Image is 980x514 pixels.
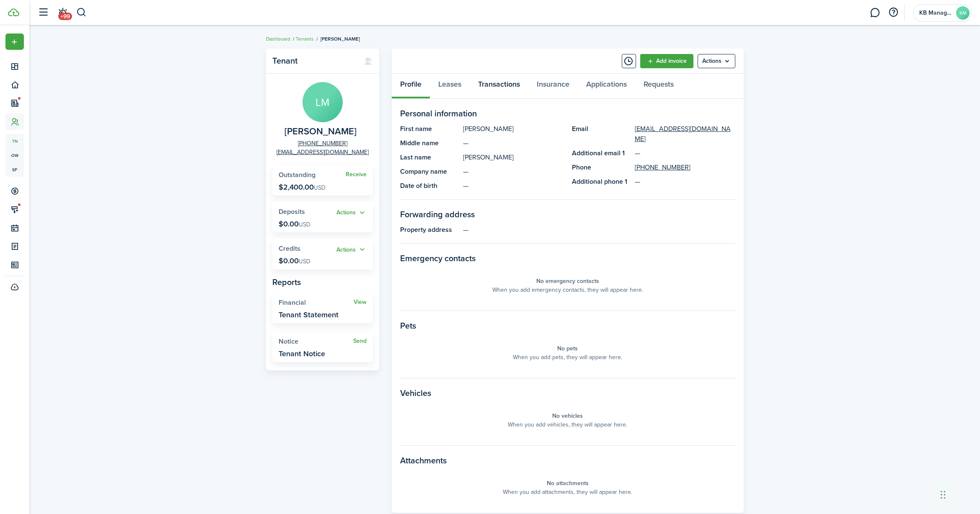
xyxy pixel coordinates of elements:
img: TenantCloud [8,8,19,16]
span: KB Management Solution [919,10,953,16]
button: Actions [336,208,367,218]
span: USD [299,257,310,266]
a: Receive [346,171,367,178]
panel-main-placeholder-description: When you add attachments, they will appear here. [503,488,632,496]
button: Open sidebar [35,5,51,21]
a: Send [353,338,367,344]
button: Timeline [622,54,636,68]
panel-main-title: Tenant [272,56,356,66]
menu-btn: Actions [698,54,735,68]
a: Dashboard [266,35,290,43]
avatar-text: KM [956,6,970,20]
panel-main-section-title: Emergency contacts [400,252,735,265]
widget-stats-description: Tenant Notice [279,350,325,358]
a: Tenants [296,35,314,43]
panel-main-title: Middle name [400,138,459,148]
panel-main-title: Date of birth [400,181,459,191]
panel-main-placeholder-title: No vehicles [552,411,583,420]
panel-main-section-title: Attachments [400,454,735,467]
div: Drag [941,482,946,507]
panel-main-description: — [463,167,564,177]
button: Open menu [336,245,367,254]
a: Add invoice [640,54,693,68]
a: View [354,299,367,306]
button: Search [76,5,87,20]
a: Notifications [54,2,70,23]
panel-main-title: Additional phone 1 [572,177,631,187]
a: Insurance [528,74,578,99]
panel-main-section-title: Forwarding address [400,208,735,221]
button: Open resource center [886,5,900,20]
p: $0.00 [279,220,310,228]
panel-main-description: — [463,181,564,191]
button: Open menu [5,33,24,50]
span: USD [314,183,326,192]
panel-main-section-title: Pets [400,319,735,332]
panel-main-description: — [463,138,564,148]
a: Transactions [470,74,528,99]
a: [EMAIL_ADDRESS][DOMAIN_NAME] [635,124,735,144]
a: tn [5,134,24,148]
panel-main-placeholder-description: When you add vehicles, they will appear here. [508,420,627,429]
span: Credits [279,244,300,253]
panel-main-placeholder-title: No pets [557,344,578,353]
a: Leases [430,74,470,99]
panel-main-placeholder-title: No attachments [547,479,589,488]
a: [PHONE_NUMBER] [635,162,690,172]
span: [PERSON_NAME] [321,35,360,43]
p: $2,400.00 [279,183,326,191]
button: Actions [336,245,367,254]
panel-main-section-title: Personal information [400,107,735,120]
a: [PHONE_NUMBER] [298,139,347,148]
widget-stats-title: Notice [279,338,353,345]
span: +99 [58,13,72,20]
panel-main-placeholder-description: When you add emergency contacts, they will appear here. [492,285,643,294]
panel-main-placeholder-title: No emergency contacts [536,277,599,285]
a: Requests [635,74,682,99]
button: Open menu [336,208,367,218]
a: sp [5,162,24,177]
panel-main-description: [PERSON_NAME] [463,124,564,134]
span: Latisha Mapp [284,126,357,137]
p: $0.00 [279,257,310,265]
iframe: Chat Widget [836,424,980,514]
panel-main-title: Additional email 1 [572,148,631,158]
span: USD [299,220,310,229]
a: Applications [578,74,635,99]
widget-stats-title: Financial [279,299,354,306]
span: Deposits [279,207,305,216]
panel-main-title: Email [572,124,631,144]
avatar-text: LM [303,82,343,122]
a: [EMAIL_ADDRESS][DOMAIN_NAME] [277,148,369,157]
a: ow [5,148,24,162]
widget-stats-description: Tenant Statement [279,311,339,319]
button: Open menu [698,54,735,68]
panel-main-title: Company name [400,167,459,177]
panel-main-placeholder-description: When you add pets, they will appear here. [513,353,622,362]
panel-main-section-title: Vehicles [400,387,735,399]
panel-main-title: First name [400,124,459,134]
panel-main-subtitle: Reports [272,276,373,288]
panel-main-title: Last name [400,152,459,162]
span: Outstanding [279,170,315,180]
panel-main-description: [PERSON_NAME] [463,152,564,162]
panel-main-description: — [463,225,735,235]
panel-main-title: Phone [572,162,631,172]
a: Messaging [867,2,883,23]
panel-main-title: Property address [400,225,459,235]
